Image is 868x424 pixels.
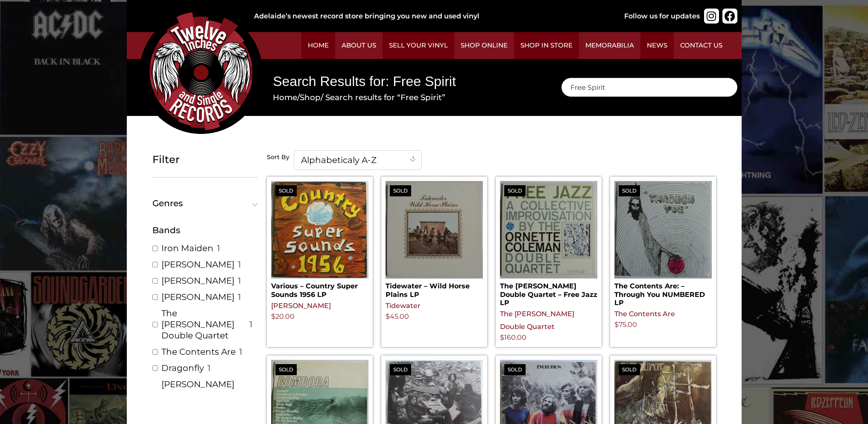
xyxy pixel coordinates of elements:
[271,312,295,320] bdi: 20.00
[208,362,210,374] span: 1
[386,312,390,320] span: $
[273,72,535,91] h1: Search Results for: Free Spirit
[161,291,234,302] a: [PERSON_NAME]
[514,32,579,59] a: Shop in Store
[161,362,204,374] a: Dragonfly
[640,32,674,59] a: News
[152,224,258,237] div: Bands
[500,333,504,341] span: $
[500,310,574,331] a: The [PERSON_NAME] Double Quartet
[267,154,289,161] h5: Sort By
[239,346,242,357] span: 1
[301,32,335,59] a: Home
[390,364,411,375] span: Sold
[579,32,640,59] a: Memorabilia
[152,199,254,208] span: Genres
[500,279,597,307] h2: The [PERSON_NAME] Double Quartet – Free Jazz LP
[561,78,737,97] input: Search
[614,320,637,329] bdi: 75.00
[454,32,514,59] a: Shop Online
[390,185,411,196] span: Sold
[249,319,252,330] span: 1
[238,291,241,302] span: 1
[624,11,700,21] div: Follow us for updates
[161,259,234,270] a: [PERSON_NAME]
[271,302,331,310] a: [PERSON_NAME]
[619,185,640,196] span: Sold
[383,32,454,59] a: Sell Your Vinyl
[273,92,297,102] a: Home
[271,312,275,320] span: $
[504,185,526,196] span: Sold
[386,302,421,310] a: Tidewater
[161,379,246,412] a: [PERSON_NAME] And [PERSON_NAME]
[500,181,597,279] img: The Ornette Coleman Double Quartet – Free Jazz LP
[619,364,640,375] span: Sold
[614,320,619,329] span: $
[335,32,383,59] a: About Us
[386,181,483,279] img: Tidewater – Wild Horse Plains LP
[500,333,526,341] bdi: 160.00
[300,92,321,102] a: Shop
[614,310,675,318] a: The Contents Are
[238,275,241,286] span: 1
[614,279,712,307] h2: The Contents Are: – Through You NUMBERED LP
[254,11,596,21] div: Adelaide’s newest record store bringing you new and used vinyl
[161,308,246,341] a: The [PERSON_NAME] Double Quartet
[273,92,535,104] nav: Breadcrumb
[500,181,597,307] a: SoldThe [PERSON_NAME] Double Quartet – Free Jazz LP
[386,279,483,298] h2: Tidewater – Wild Horse Plains LP
[271,181,368,279] img: Various – Country Super Sounds 1956 LP
[674,32,729,59] a: Contact Us
[386,312,409,320] bdi: 45.00
[217,243,220,254] span: 1
[161,243,213,254] a: Iron Maiden
[386,181,483,298] a: SoldTidewater – Wild Horse Plains LP
[161,346,236,357] a: The Contents Are
[161,275,234,286] a: [PERSON_NAME]
[152,154,258,166] h5: Filter
[614,181,712,307] a: SoldThe Contents Are: – Through You NUMBERED LP
[294,151,421,169] span: Alphabeticaly A-Z
[249,390,252,401] span: 1
[614,181,712,279] img: The Contents Are: – Through You NUMBERED LP
[294,150,422,170] span: Alphabeticaly A-Z
[152,199,258,208] button: Genres
[271,279,368,298] h2: Various – Country Super Sounds 1956 LP
[504,364,526,375] span: Sold
[238,259,241,270] span: 1
[271,181,368,298] a: SoldVarious – Country Super Sounds 1956 LP
[275,185,297,196] span: Sold
[275,364,297,375] span: Sold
